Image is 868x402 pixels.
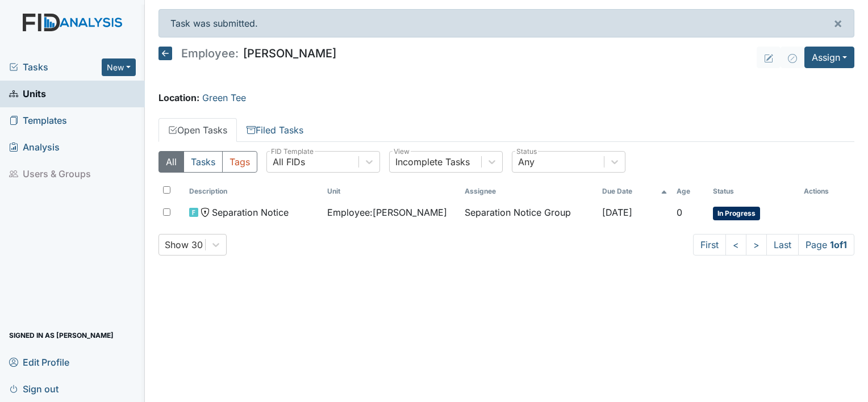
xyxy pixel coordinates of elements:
[202,92,246,103] a: Green Tee
[830,239,847,250] strong: 1 of 1
[672,182,709,201] th: Toggle SortBy
[165,238,203,252] div: Show 30
[677,207,682,218] span: 0
[766,234,799,256] a: Last
[183,151,223,173] button: Tasks
[746,234,767,256] a: >
[9,139,60,156] span: Analysis
[460,201,598,225] td: Separation Notice Group
[158,9,854,37] div: Task was submitted.
[273,155,305,169] div: All FIDs
[181,48,239,59] span: Employee:
[158,151,257,173] div: Type filter
[9,112,67,129] span: Templates
[518,155,535,169] div: Any
[323,182,460,201] th: Toggle SortBy
[833,15,842,31] span: ×
[158,151,854,256] div: Open Tasks
[9,353,69,371] span: Edit Profile
[158,47,336,60] h5: [PERSON_NAME]
[9,380,59,397] span: Sign out
[9,326,114,344] span: Signed in as [PERSON_NAME]
[102,58,136,76] button: New
[602,207,632,218] span: [DATE]
[395,155,470,169] div: Incomplete Tasks
[327,206,447,219] span: Employee : [PERSON_NAME]
[693,234,726,256] a: First
[798,234,854,256] span: Page
[460,182,598,201] th: Assignee
[222,151,257,173] button: Tags
[822,10,854,37] button: ×
[163,186,170,194] input: Toggle All Rows Selected
[598,182,672,201] th: Toggle SortBy
[237,118,313,142] a: Filed Tasks
[708,182,799,201] th: Toggle SortBy
[185,182,322,201] th: Toggle SortBy
[9,85,46,103] span: Units
[804,47,854,68] button: Assign
[158,151,184,173] button: All
[212,206,289,219] span: Separation Notice
[799,182,854,201] th: Actions
[158,92,199,103] strong: Location:
[158,118,237,142] a: Open Tasks
[713,207,760,220] span: In Progress
[9,60,102,74] a: Tasks
[725,234,746,256] a: <
[693,234,854,256] nav: task-pagination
